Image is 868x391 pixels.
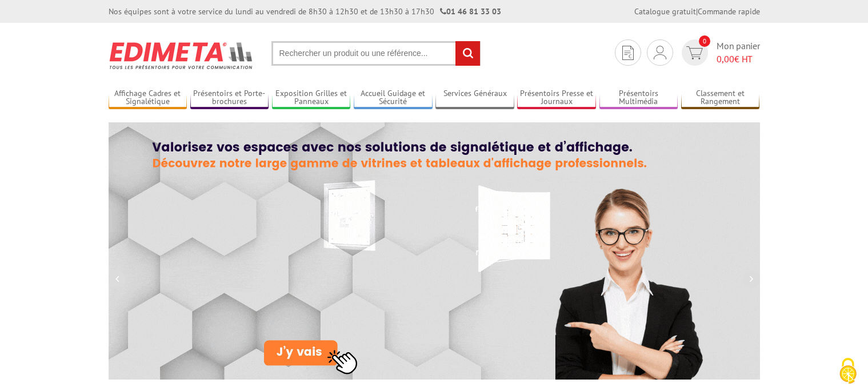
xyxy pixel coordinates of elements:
span: 0 [699,35,710,47]
a: Présentoirs Multimédia [599,89,678,107]
img: Cookies (fenêtre modale) [834,357,862,385]
a: Accueil Guidage et Sécurité [354,89,433,107]
strong: 01 46 81 33 03 [440,6,501,17]
a: Catalogue gratuit [634,6,696,17]
img: devis rapide [654,46,666,59]
input: Rechercher un produit ou une référence... [271,41,481,66]
a: devis rapide 0 Mon panier 0,00€ HT [679,39,760,66]
a: Exposition Grilles et Panneaux [272,89,351,107]
div: | [634,6,760,17]
a: Commande rapide [698,6,760,17]
img: devis rapide [686,46,703,59]
button: Cookies (fenêtre modale) [828,352,868,391]
a: Services Généraux [435,89,514,107]
img: devis rapide [622,46,634,60]
div: Nos équipes sont à votre service du lundi au vendredi de 8h30 à 12h30 et de 13h30 à 17h30 [109,6,501,17]
a: Présentoirs et Porte-brochures [190,89,269,107]
a: Classement et Rangement [681,89,760,107]
img: Présentoir, panneau, stand - Edimeta - PLV, affichage, mobilier bureau, entreprise [109,34,254,77]
span: 0,00 [717,53,734,65]
span: Mon panier [717,39,760,66]
a: Présentoirs Presse et Journaux [517,89,596,107]
input: rechercher [455,41,480,66]
a: Affichage Cadres et Signalétique [109,89,187,107]
span: € HT [717,53,760,66]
